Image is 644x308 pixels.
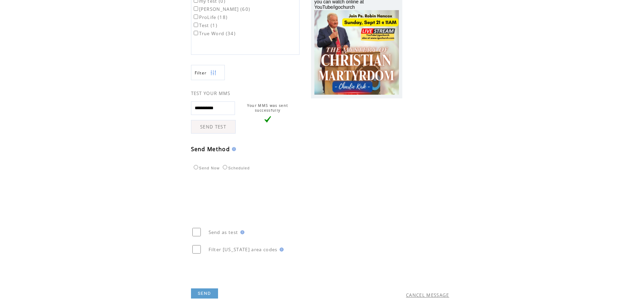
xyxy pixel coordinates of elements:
[195,70,207,76] span: Show filters
[210,65,216,80] img: filters.png
[209,246,278,253] span: Filter [US_STATE] area codes
[194,23,198,27] input: Test (1)
[191,288,218,299] a: SEND
[192,22,218,28] label: Test (1)
[194,6,198,11] input: [PERSON_NAME] (60)
[192,6,251,12] label: [PERSON_NAME] (60)
[209,229,238,235] span: Send as test
[230,147,236,151] img: help.gif
[194,165,198,169] input: Send Now
[192,30,236,37] label: True Word (34)
[223,165,227,169] input: Scheduled
[192,14,228,20] label: ProLife (18)
[238,230,244,234] img: help.gif
[191,145,230,153] span: Send Method
[191,120,236,134] a: SEND TEST
[194,31,198,35] input: True Word (34)
[191,65,225,80] a: Filter
[191,90,231,96] span: TEST YOUR MMS
[406,292,449,298] a: CANCEL MESSAGE
[192,166,220,170] label: Send Now
[264,116,271,123] img: vLarge.png
[247,103,288,113] span: Your MMS was sent successfully
[278,247,284,252] img: help.gif
[221,166,250,170] label: Scheduled
[194,15,198,19] input: ProLife (18)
